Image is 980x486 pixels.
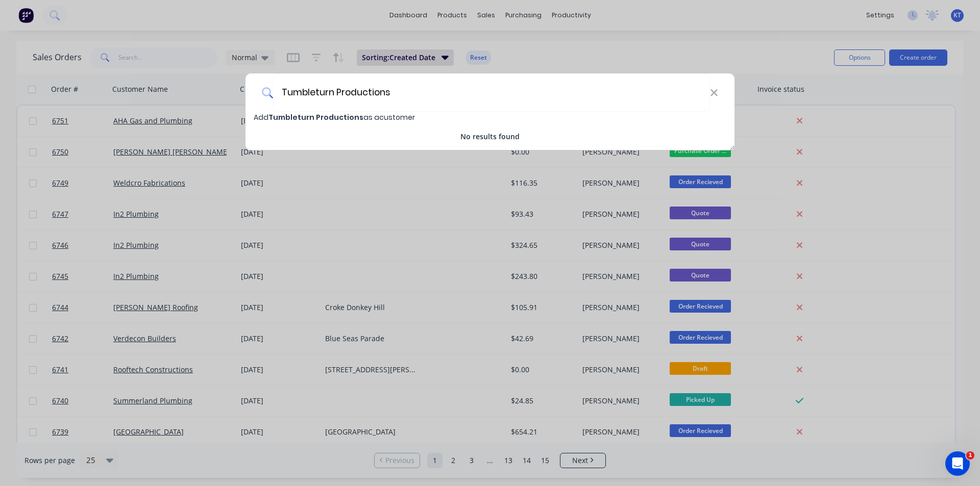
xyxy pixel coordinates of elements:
[945,451,970,476] iframe: Intercom live chat
[254,112,415,122] span: Add as a customer
[966,451,974,459] span: 1
[268,112,363,122] span: Tumbleturn Productions
[273,73,710,112] input: Enter a customer name to create a new order...
[246,131,734,142] div: No results found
